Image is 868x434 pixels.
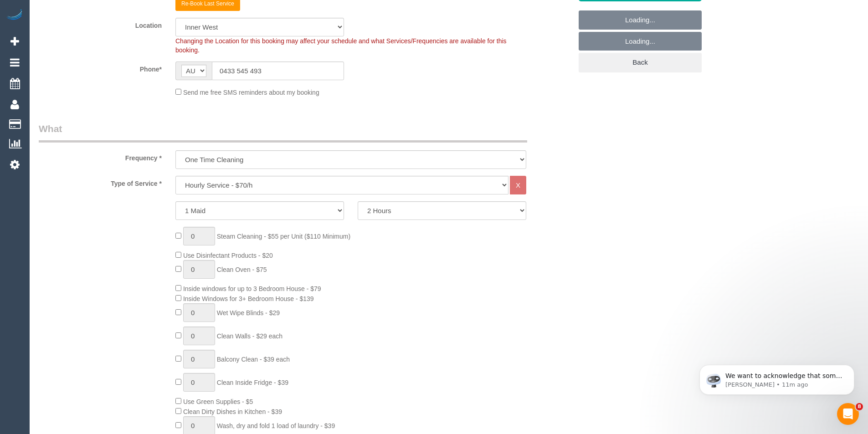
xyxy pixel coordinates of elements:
span: 8 [856,403,863,410]
label: Phone* [32,61,169,74]
img: Automaid Logo [5,9,24,22]
span: Clean Walls - $29 each [217,332,282,340]
span: Clean Inside Fridge - $39 [217,379,288,386]
span: Inside Windows for 3+ Bedroom House - $139 [183,295,314,302]
label: Type of Service * [32,176,169,188]
label: Frequency * [32,150,169,163]
span: Wash, dry and fold 1 load of laundry - $39 [217,422,335,429]
span: Changing the Location for this booking may affect your schedule and what Services/Frequencies are... [175,37,507,54]
span: Use Green Supplies - $5 [183,398,253,405]
span: Clean Dirty Dishes in Kitchen - $39 [183,408,282,415]
legend: What [39,122,527,143]
span: Balcony Clean - $39 each [217,356,290,363]
span: Inside windows for up to 3 Bedroom House - $79 [183,285,321,292]
span: Send me free SMS reminders about my booking [183,89,319,96]
a: Back [579,53,702,72]
span: Use Disinfectant Products - $20 [183,252,273,259]
iframe: Intercom notifications message [686,346,868,409]
span: Steam Cleaning - $55 per Unit ($110 Minimum) [217,233,350,240]
iframe: Intercom live chat [837,403,859,425]
input: Phone* [212,61,344,80]
label: Location [32,18,169,30]
span: Wet Wipe Blinds - $29 [217,309,280,317]
span: Clean Oven - $75 [217,266,267,273]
